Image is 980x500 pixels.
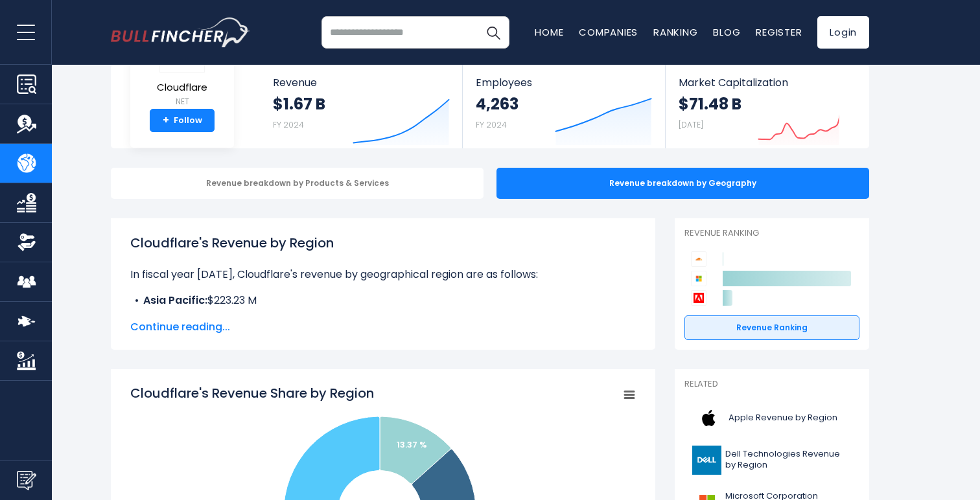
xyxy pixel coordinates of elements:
a: Apple Revenue by Region [684,400,859,436]
a: Market Capitalization $71.48 B [DATE] [666,65,868,148]
a: Revenue Ranking [684,315,859,340]
a: Dell Technologies Revenue by Region [684,442,859,478]
img: Adobe competitors logo [691,290,706,306]
img: Ownership [17,233,36,252]
span: Employees [476,76,651,89]
a: Register [756,25,802,39]
span: Revenue [273,76,450,89]
span: Continue reading... [130,319,636,335]
img: bullfincher logo [111,17,250,47]
p: Revenue Ranking [684,228,859,239]
li: $223.23 M [130,293,636,308]
h1: Cloudflare's Revenue by Region [130,233,636,253]
button: Search [477,16,509,49]
p: Related [684,379,859,390]
small: FY 2024 [273,119,304,130]
a: Companies [579,25,638,39]
a: Employees 4,263 FY 2024 [463,65,664,148]
span: Cloudflare [157,82,207,93]
small: FY 2024 [476,119,507,130]
p: In fiscal year [DATE], Cloudflare's revenue by geographical region are as follows: [130,267,636,282]
a: Go to homepage [111,17,250,47]
small: NET [157,96,207,108]
a: Revenue $1.67 B FY 2024 [260,65,463,148]
img: Microsoft Corporation competitors logo [691,271,706,286]
tspan: Cloudflare's Revenue Share by Region [130,384,374,402]
b: Asia Pacific: [143,293,207,308]
strong: + [163,115,169,126]
a: Blog [713,25,740,39]
a: Cloudflare NET [156,28,208,109]
img: DELL logo [692,446,721,475]
img: AAPL logo [692,403,725,433]
strong: 4,263 [476,94,519,114]
span: Market Capitalization [679,76,855,89]
small: [DATE] [679,119,703,130]
a: Login [817,16,869,49]
div: Revenue breakdown by Products & Services [111,168,484,199]
a: Ranking [653,25,697,39]
strong: $71.48 B [679,94,741,114]
b: EMEA: [143,308,172,323]
img: Cloudflare competitors logo [691,251,706,267]
a: +Follow [150,109,215,132]
strong: $1.67 B [273,94,325,114]
text: 13.37 % [397,438,427,451]
span: Dell Technologies Revenue by Region [725,449,852,471]
li: $466.50 M [130,308,636,324]
a: Home [535,25,563,39]
span: Apple Revenue by Region [729,413,837,424]
div: Revenue breakdown by Geography [496,168,869,199]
